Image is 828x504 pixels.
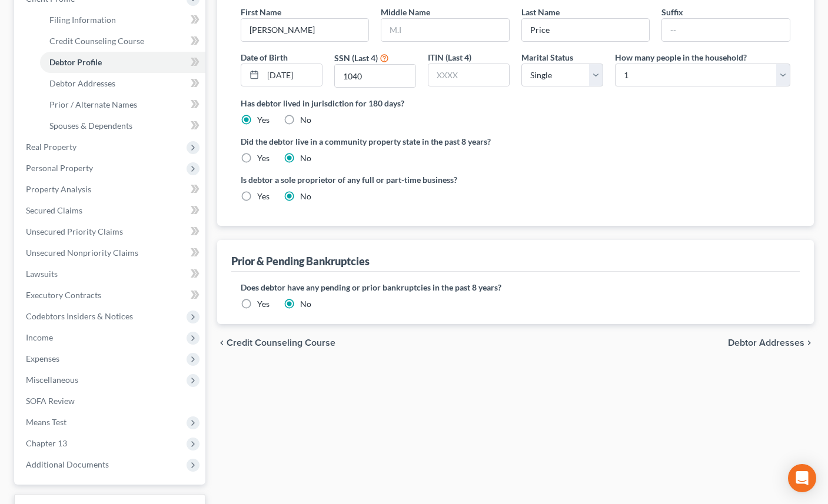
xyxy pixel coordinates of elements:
span: Executory Contracts [26,290,101,300]
span: Income [26,332,53,342]
span: Lawsuits [26,269,58,279]
span: Miscellaneous [26,375,78,385]
label: First Name [241,6,281,18]
span: Expenses [26,353,59,363]
span: Additional Documents [26,459,109,469]
i: chevron_right [804,338,814,348]
span: Filing Information [49,15,116,25]
input: -- [522,19,650,41]
label: Does debtor have any pending or prior bankruptcies in the past 8 years? [241,281,790,293]
label: Did the debtor live in a community property state in the past 8 years? [241,135,790,148]
span: Unsecured Priority Claims [26,226,123,236]
a: Prior / Alternate Names [40,94,205,115]
a: Spouses & Dependents [40,115,205,136]
span: Codebtors Insiders & Notices [26,311,133,321]
span: Unsecured Nonpriority Claims [26,248,138,258]
label: No [300,191,311,202]
label: Is debtor a sole proprietor of any full or part-time business? [241,173,510,186]
span: Secured Claims [26,205,82,215]
a: Unsecured Priority Claims [16,221,205,242]
span: Spouses & Dependents [49,121,132,131]
a: Debtor Profile [40,52,205,73]
label: Suffix [661,6,683,18]
span: Debtor Profile [49,57,102,67]
label: Has debtor lived in jurisdiction for 180 days? [241,97,790,109]
a: Secured Claims [16,200,205,221]
input: XXXX [428,64,509,86]
label: SSN (Last 4) [334,52,378,64]
input: -- [241,19,369,41]
label: Marital Status [521,51,573,64]
span: Property Analysis [26,184,91,194]
label: How many people in the household? [615,51,747,64]
label: Yes [257,298,270,310]
span: SOFA Review [26,396,75,406]
div: Open Intercom Messenger [788,464,816,492]
div: Prior & Pending Bankruptcies [231,254,370,268]
a: Property Analysis [16,179,205,200]
span: Debtor Addresses [728,338,804,348]
input: MM/DD/YYYY [263,64,322,86]
input: M.I [381,19,509,41]
a: SOFA Review [16,390,205,412]
label: Yes [257,114,270,126]
label: No [300,298,311,310]
span: Debtor Addresses [49,78,115,88]
label: Last Name [521,6,560,18]
span: Prior / Alternate Names [49,99,137,109]
a: Executory Contracts [16,285,205,306]
span: Credit Counseling Course [49,36,144,46]
a: Lawsuits [16,263,205,285]
input: XXXX [335,65,415,87]
span: Personal Property [26,163,93,173]
button: Debtor Addresses chevron_right [728,338,814,348]
span: Chapter 13 [26,438,67,448]
a: Unsecured Nonpriority Claims [16,242,205,263]
a: Debtor Addresses [40,73,205,94]
label: No [300,114,311,126]
label: Middle Name [381,6,430,18]
input: -- [662,19,790,41]
a: Credit Counseling Course [40,31,205,52]
button: chevron_left Credit Counseling Course [217,338,335,348]
a: Filing Information [40,9,205,31]
label: ITIN (Last 4) [428,51,471,64]
span: Means Test [26,417,66,427]
span: Credit Counseling Course [227,338,335,348]
span: Real Property [26,142,77,152]
i: chevron_left [217,338,227,348]
label: Yes [257,191,270,202]
label: Date of Birth [241,51,288,64]
label: Yes [257,152,270,164]
label: No [300,152,311,164]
